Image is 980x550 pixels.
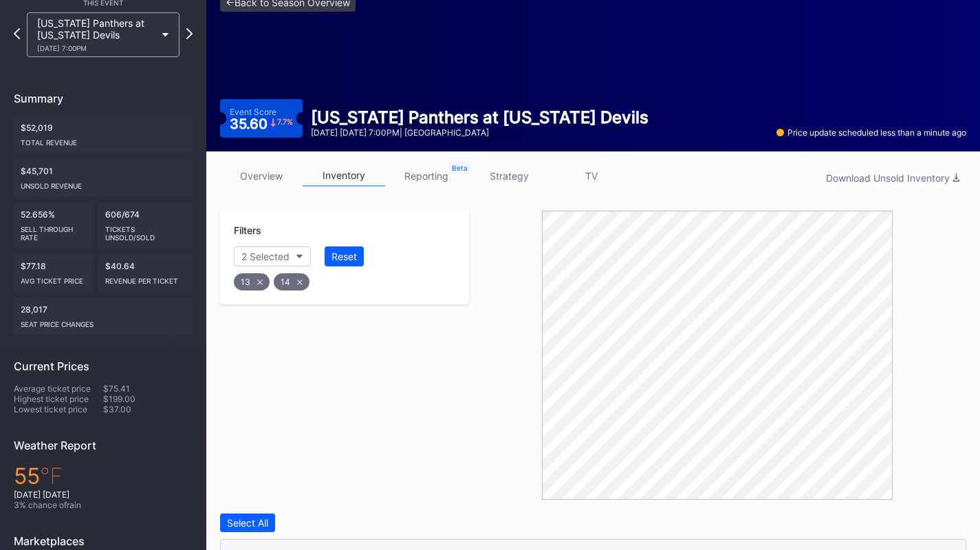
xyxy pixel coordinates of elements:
[220,514,275,532] button: Select All
[98,254,193,292] div: $40.64
[14,489,193,500] div: [DATE] [DATE]
[331,251,357,262] div: Reset
[14,394,103,404] div: Highest ticket price
[311,127,649,138] div: [DATE] [DATE] 7:00PM | [GEOGRAPHIC_DATA]
[105,220,186,242] div: Tickets Unsold/Sold
[234,246,311,266] button: 2 Selected
[227,517,268,529] div: Select All
[98,202,193,248] div: 606/674
[21,133,186,147] div: Total Revenue
[776,127,966,138] div: Price update scheduled less than a minute ago
[40,463,63,489] span: ℉
[241,251,290,262] div: 2 Selected
[325,246,364,266] button: Reset
[311,107,649,127] div: [US_STATE] Panthers at [US_STATE] Devils
[21,315,186,328] div: seat price changes
[14,463,193,489] div: 55
[14,159,193,197] div: $45,701
[220,165,303,187] a: overview
[303,165,385,187] a: inventory
[230,117,293,131] div: 35.60
[14,404,103,414] div: Lowest ticket price
[14,254,93,292] div: $77.18
[468,165,550,187] a: strategy
[14,438,193,452] div: Weather Report
[234,224,455,236] div: Filters
[14,297,193,335] div: 28,017
[550,165,633,187] a: TV
[14,500,193,510] div: 3 % chance of rain
[21,271,86,285] div: Avg ticket price
[14,92,193,105] div: Summary
[103,383,193,394] div: $75.41
[826,172,959,184] div: Download Unsold Inventory
[14,383,103,394] div: Average ticket price
[234,273,270,290] div: 13
[274,273,309,290] div: 14
[21,220,86,242] div: Sell Through Rate
[103,394,193,404] div: $199.00
[105,271,186,285] div: Revenue per ticket
[14,202,93,248] div: 52.656%
[14,359,193,373] div: Current Prices
[277,118,293,126] div: 7.7 %
[37,44,155,52] div: [DATE] 7:00PM
[21,176,186,190] div: Unsold Revenue
[230,107,276,117] div: Event Score
[37,17,155,52] div: [US_STATE] Panthers at [US_STATE] Devils
[385,165,468,187] a: reporting
[103,404,193,414] div: $37.00
[819,169,966,187] button: Download Unsold Inventory
[14,116,193,154] div: $52,019
[14,534,193,548] div: Marketplaces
